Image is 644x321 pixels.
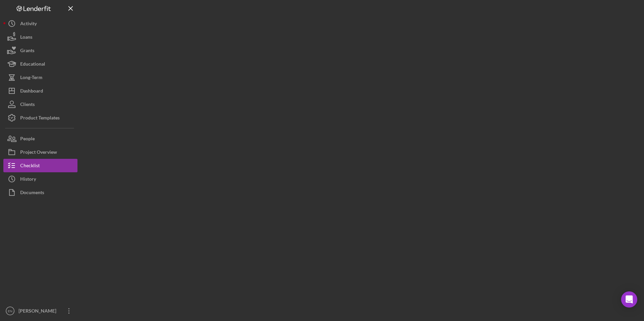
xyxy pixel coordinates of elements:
div: Grants [20,44,34,59]
button: Clients [3,98,77,111]
div: Loans [20,30,32,45]
div: Activity [20,17,37,32]
text: EN [8,309,12,313]
div: Clients [20,98,35,113]
button: People [3,132,77,145]
button: EN[PERSON_NAME] [3,304,77,318]
div: Checklist [20,159,40,174]
button: History [3,172,77,186]
button: Project Overview [3,145,77,159]
button: Loans [3,30,77,44]
div: History [20,172,36,187]
button: Long-Term [3,71,77,84]
button: Dashboard [3,84,77,98]
div: People [20,132,35,147]
button: Grants [3,44,77,57]
button: Product Templates [3,111,77,124]
div: Project Overview [20,145,57,160]
button: Educational [3,57,77,71]
div: Documents [20,186,44,201]
div: Dashboard [20,84,43,99]
button: Checklist [3,159,77,172]
div: Open Intercom Messenger [621,291,637,308]
div: Product Templates [20,111,60,126]
button: Documents [3,186,77,199]
div: [PERSON_NAME] [17,304,61,319]
button: Activity [3,17,77,30]
div: Educational [20,57,45,72]
div: Long-Term [20,71,42,86]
